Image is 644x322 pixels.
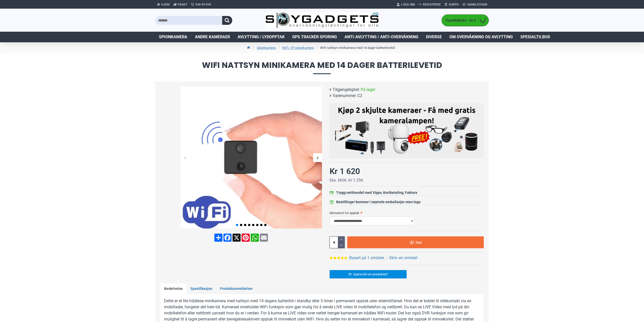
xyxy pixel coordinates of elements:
span: Go to slide 7 [260,224,262,226]
span: WiFi nattsyn minikamera med 14 dager batterilevetid [155,61,489,74]
span: GPS Tracker Sporing [292,34,337,40]
b: Varenummer: [333,93,357,99]
a: WhatsApp [250,234,259,242]
span: Konto [449,2,459,7]
span: Andre kameraer [195,34,230,40]
span: Diverse [426,34,442,40]
span: Frakt [178,2,187,7]
span: Hjem [161,2,170,7]
b: - [386,255,387,260]
a: Share [214,234,223,242]
a: Basert på 1 omtaler. [349,255,385,261]
span: Go to slide 2 [240,224,242,226]
span: Go to slide 4 [248,224,250,226]
a: Beskrivelse [160,283,187,294]
div: Kr 1 620 [330,165,360,177]
span: Anti-avlytting / Anti-overvåkning [344,34,418,40]
span: C2 [357,93,362,99]
a: Registrere [417,1,443,9]
a: Email [259,234,268,242]
a: Spionkamera [257,45,276,50]
span: Avlytting / Lydopptak [238,34,285,40]
a: Avlytting / Lydopptak [234,32,288,42]
span: Handlevogn [467,2,487,7]
a: Logg Inn [395,1,417,9]
a: 0 produkt(er) - Kr 0 [442,15,489,26]
a: Spørsmål om produktet? [330,270,407,278]
span: Registrere [423,2,441,7]
span: På lager [361,87,375,93]
span: Go to slide 1 [236,224,238,226]
span: Go to slide 6 [256,224,258,226]
img: SpyGadgets.no [265,12,379,29]
a: Andre kameraer [191,32,234,42]
a: Anti-avlytting / Anti-overvåkning [341,32,422,42]
span: 0 produkt(er) - Kr 0 [442,18,477,23]
a: Pinterest [241,234,250,242]
div: Next slide [313,153,322,162]
a: Om overvåkning og avlytting [446,32,517,42]
span: Spesialtilbud [520,34,550,40]
a: Spionkamera [155,32,191,42]
label: Minnekort for opptak [330,209,484,217]
b: Tilgjengelighet: [333,87,360,93]
a: WiFi / IP spionkamera [282,45,314,50]
a: Skriv en omtale! [389,255,418,261]
img: WiFi nattsyn minikamera med 14 dager batterilevetid - SpyGadgets.no [180,87,322,229]
span: 940 99 099 [195,2,211,7]
a: Handlevogn [461,1,489,9]
div: Bestillinger kommer i nøytrale emballasjer uten logo [336,199,421,205]
span: Kjøp [416,241,422,244]
span: Go to slide 8 [264,224,266,226]
span: Om overvåkning og avlytting [449,34,513,40]
span: Go to slide 5 [252,224,254,226]
a: Produktanmeldelser [216,283,257,294]
a: Diverse [422,32,446,42]
a: Spesifikasjon [187,283,216,294]
img: Kjøp 2 skjulte kameraer – Få med gratis kameralampe! [333,106,480,154]
a: Spesialtilbud [517,32,554,42]
a: Konto [443,1,461,9]
span: Go to slide 3 [244,224,246,226]
a: Facebook [223,234,232,242]
a: GPS Tracker Sporing [288,32,341,42]
a: X [232,234,241,242]
div: Trygg netthandel med Vipps, Kortbetaling, Faktura [336,190,417,195]
div: Previous slide [180,153,189,162]
span: Logg Inn [401,2,415,7]
span: Spionkamera [159,34,187,40]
